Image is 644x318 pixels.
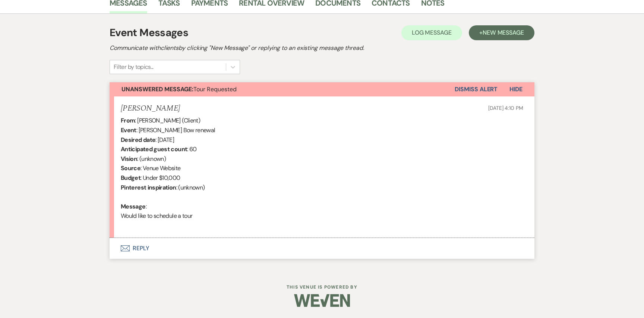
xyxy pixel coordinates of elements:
b: Desired date [121,136,155,144]
b: From [121,117,135,124]
button: Hide [498,82,534,96]
div: Filter by topics... [114,63,154,71]
b: Anticipated guest count [121,145,187,153]
span: Tour Requested [121,85,237,93]
b: Pinterest inspiration [121,184,176,191]
button: Reply [110,238,534,259]
span: [DATE] 4:10 PM [488,105,523,111]
button: Dismiss Alert [455,82,498,96]
h1: Event Messages [110,25,188,41]
b: Source [121,164,141,172]
b: Budget [121,174,141,182]
h2: Communicate with clients by clicking "New Message" or replying to an existing message thread. [110,44,534,53]
span: Hide [509,85,523,93]
b: Event [121,126,136,134]
b: Vision [121,155,137,163]
h5: [PERSON_NAME] [121,104,180,113]
button: Log Message [401,25,462,40]
b: Message [121,203,146,210]
button: Unanswered Message:Tour Requested [110,82,455,96]
span: New Message [483,29,524,36]
span: Log Message [412,29,452,36]
img: Weven Logo [294,287,350,314]
strong: Unanswered Message: [121,85,193,93]
div: : [PERSON_NAME] (Client) : [PERSON_NAME] Bow renewal : [DATE] : 60 : (unknown) : Venue Website : ... [121,116,523,230]
button: +New Message [469,25,534,40]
